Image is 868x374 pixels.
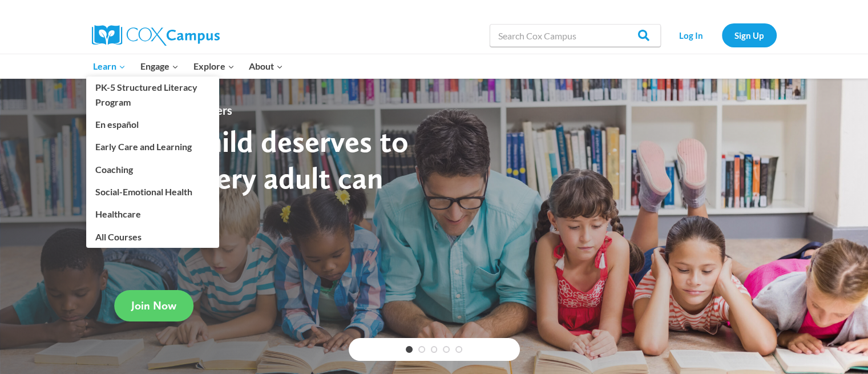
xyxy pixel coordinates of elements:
a: 2 [418,346,425,353]
a: En español [86,114,219,135]
button: Child menu of About [241,54,290,78]
a: Early Care and Learning [86,136,219,158]
button: Child menu of Engage [133,54,186,78]
a: All Courses [86,226,219,247]
nav: Primary Navigation [86,54,290,78]
nav: Secondary Navigation [667,23,777,47]
a: 3 [431,346,438,353]
a: Join Now [114,290,193,321]
a: PK-5 Structured Literacy Program [86,77,219,113]
span: 380,544 Members [132,101,237,119]
strong: Every child deserves to read. Every adult can help. [114,123,409,232]
button: Child menu of Explore [186,54,242,78]
a: Sign Up [722,23,777,47]
span: Join Now [131,299,176,312]
a: Social-Emotional Health [86,181,219,203]
a: Coaching [86,158,219,180]
button: Child menu of Learn [86,54,134,78]
a: Log In [667,23,716,47]
a: 5 [455,346,462,353]
img: Cox Campus [92,25,220,46]
a: Healthcare [86,203,219,225]
a: 4 [443,346,450,353]
a: 1 [406,346,413,353]
input: Search Cox Campus [490,24,661,47]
